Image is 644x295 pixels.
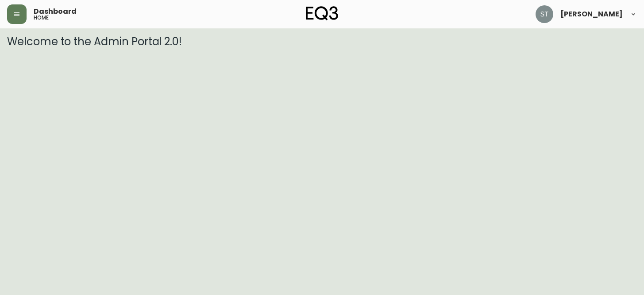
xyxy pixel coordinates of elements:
[560,11,623,18] span: [PERSON_NAME]
[306,6,339,20] img: logo
[34,8,77,15] span: Dashboard
[536,5,553,23] img: c70f25e2236b012eadf1aaee56819d21
[7,35,637,48] h3: Welcome to the Admin Portal 2.0!
[34,15,49,20] h5: home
